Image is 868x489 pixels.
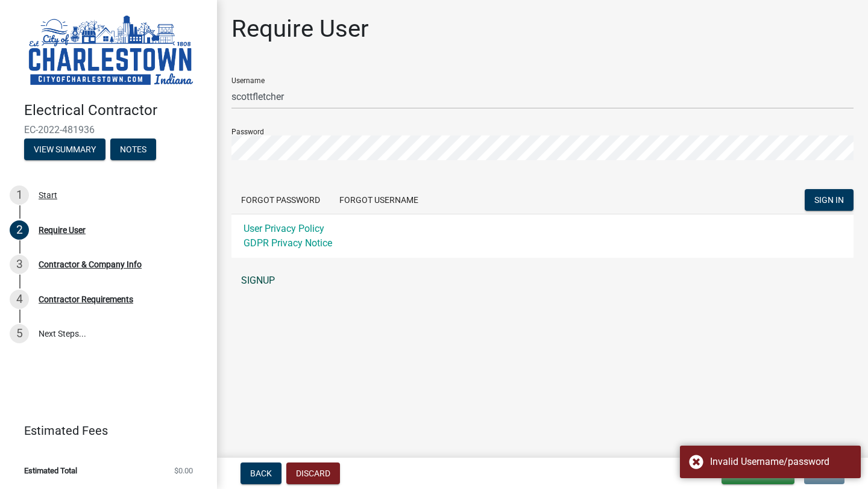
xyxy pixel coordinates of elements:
[250,469,272,478] span: Back
[110,145,156,155] wm-modal-confirm: Notes
[241,463,281,484] button: Back
[24,102,207,119] h4: Electrical Contractor
[39,226,86,234] div: Require User
[10,220,29,240] div: 2
[10,290,29,309] div: 4
[244,237,332,249] a: GDPR Privacy Notice
[10,185,29,205] div: 1
[24,139,105,160] button: View Summary
[174,467,193,475] span: $0.00
[39,260,142,269] div: Contractor & Company Info
[10,324,29,343] div: 5
[10,255,29,274] div: 3
[231,189,330,211] button: Forgot Password
[39,191,57,199] div: Start
[244,223,324,234] a: User Privacy Policy
[814,195,844,205] span: SIGN IN
[710,455,852,469] div: Invalid Username/password
[805,189,854,211] button: SIGN IN
[330,189,428,211] button: Forgot Username
[286,463,340,484] button: Discard
[231,269,854,293] a: SIGNUP
[24,467,77,475] span: Estimated Total
[24,145,105,155] wm-modal-confirm: Summary
[24,13,198,89] img: City of Charlestown, Indiana
[39,295,133,304] div: Contractor Requirements
[231,14,369,43] h1: Require User
[110,139,156,160] button: Notes
[10,419,198,443] a: Estimated Fees
[24,124,193,135] span: EC-2022-481936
